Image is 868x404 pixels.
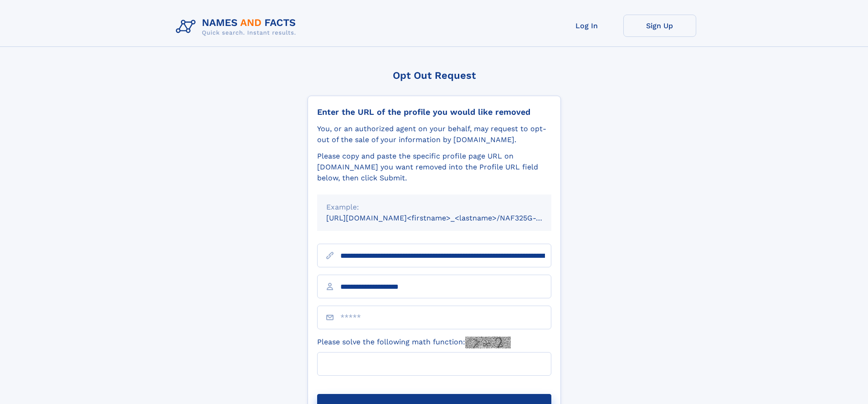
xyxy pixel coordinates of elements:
[172,15,303,39] img: Logo Names and Facts
[317,151,551,184] div: Please copy and paste the specific profile page URL on [DOMAIN_NAME] you want removed into the Pr...
[550,15,623,37] a: Log In
[623,15,696,37] a: Sign Up
[317,123,551,145] div: You, or an authorized agent on your behalf, may request to opt-out of the sale of your informatio...
[317,337,511,348] label: Please solve the following math function:
[326,214,569,222] small: [URL][DOMAIN_NAME]<firstname>_<lastname>/NAF325G-xxxxxxxx
[326,202,542,213] div: Example:
[308,70,561,81] div: Opt Out Request
[317,107,551,117] div: Enter the URL of the profile you would like removed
